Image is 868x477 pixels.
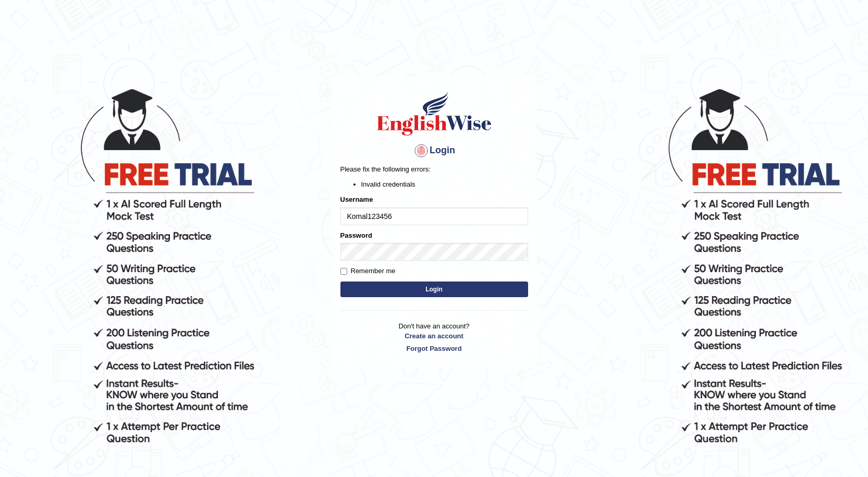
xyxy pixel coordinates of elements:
a: Forgot Password [340,344,528,353]
label: Username [340,194,373,204]
h4: Login [340,142,528,159]
label: Password [340,230,372,240]
p: Don't have an account? [340,321,528,353]
li: Invalid credentials [361,179,528,189]
label: Remember me [340,266,396,276]
img: Logo of English Wise sign in for intelligent practice with AI [375,90,494,137]
input: Remember me [340,268,347,275]
button: Login [340,282,528,297]
a: Create an account [340,331,528,341]
p: Please fix the following errors: [340,164,528,174]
